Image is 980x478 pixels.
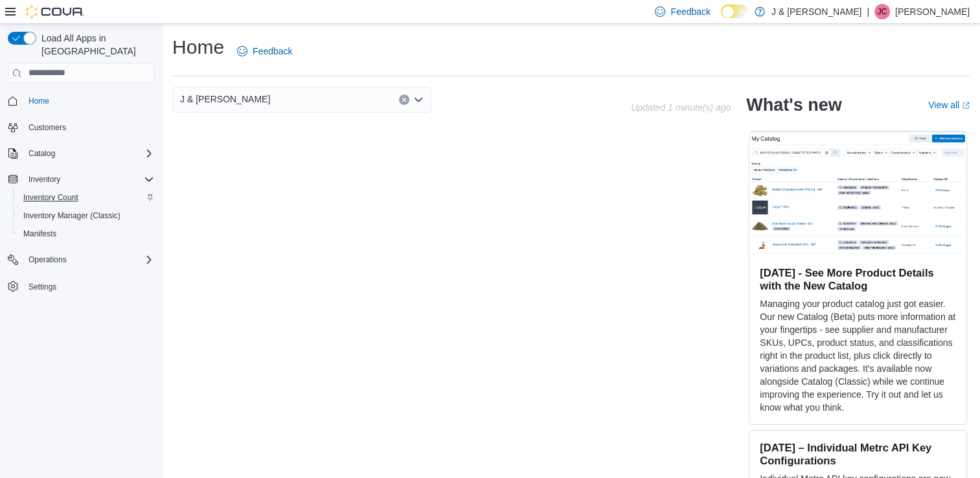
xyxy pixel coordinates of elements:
[232,38,297,64] a: Feedback
[895,4,970,19] p: [PERSON_NAME]
[23,279,62,295] a: Settings
[721,18,722,19] span: Dark Mode
[867,4,869,19] p: |
[172,34,224,60] h1: Home
[928,100,970,110] a: View allExternal link
[23,278,154,294] span: Settings
[771,4,861,19] p: J & [PERSON_NAME]
[13,225,159,243] button: Manifests
[23,252,72,267] button: Operations
[874,4,890,19] div: Jared Cooney
[13,188,159,207] button: Inventory Count
[760,441,956,467] h3: [DATE] – Individual Metrc API Key Configurations
[23,119,154,135] span: Customers
[18,208,126,223] a: Inventory Manager (Classic)
[3,91,159,110] button: Home
[878,4,887,19] span: JC
[18,190,154,205] span: Inventory Count
[670,5,710,18] span: Feedback
[8,86,154,330] nav: Complex example
[28,282,56,292] span: Settings
[28,148,55,159] span: Catalog
[23,120,71,135] a: Customers
[13,207,159,225] button: Inventory Manager (Classic)
[413,95,424,105] button: Open list of options
[18,190,84,205] a: Inventory Count
[721,5,748,18] input: Dark Mode
[23,229,56,239] span: Manifests
[3,170,159,188] button: Inventory
[28,122,66,133] span: Customers
[746,95,841,115] h2: What's new
[962,102,970,109] svg: External link
[631,102,731,113] p: Updated 1 minute(s) ago
[36,32,154,58] span: Load All Apps in [GEOGRAPHIC_DATA]
[28,96,49,106] span: Home
[23,93,54,109] a: Home
[18,226,154,242] span: Manifests
[3,144,159,163] button: Catalog
[3,251,159,269] button: Operations
[26,5,84,18] img: Cova
[28,174,60,185] span: Inventory
[23,146,154,161] span: Catalog
[23,192,78,203] span: Inventory Count
[23,211,120,221] span: Inventory Manager (Classic)
[23,252,154,267] span: Operations
[399,95,409,105] button: Clear input
[180,91,270,107] span: J & [PERSON_NAME]
[3,277,159,295] button: Settings
[28,255,67,265] span: Operations
[253,45,292,58] span: Feedback
[23,93,154,109] span: Home
[760,297,956,414] p: Managing your product catalog just got easier. Our new Catalog (Beta) puts more information at yo...
[760,266,956,292] h3: [DATE] - See More Product Details with the New Catalog
[23,172,154,187] span: Inventory
[23,172,65,187] button: Inventory
[3,118,159,137] button: Customers
[18,208,154,223] span: Inventory Manager (Classic)
[23,146,60,161] button: Catalog
[18,226,62,242] a: Manifests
